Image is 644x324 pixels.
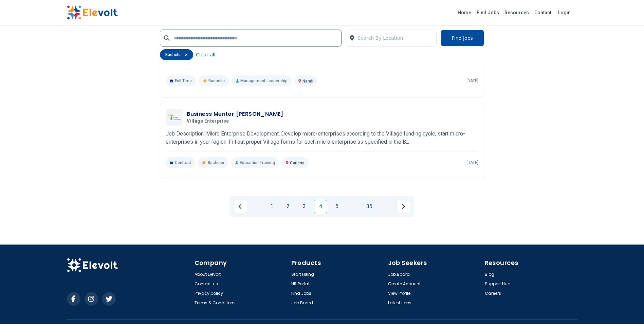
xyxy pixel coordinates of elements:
a: Latest Jobs [388,300,411,306]
a: Find Jobs [291,291,311,296]
iframe: Chat Widget [610,291,644,324]
a: Page 1 [265,200,278,213]
a: Contact us [195,281,218,287]
h4: Products [291,258,384,268]
p: [DATE] [466,160,478,165]
a: Previous page [234,200,247,213]
img: Elevolt [67,258,118,272]
button: Clear all [196,49,215,60]
h4: Company [195,258,287,268]
span: Nandi [302,79,313,84]
p: Full Time [166,75,196,86]
a: Resources [502,7,532,18]
a: Job Board [291,300,313,306]
a: Job Board [388,272,410,277]
a: Terms & Conditions [195,300,236,306]
span: Bachelor [208,160,224,165]
a: View Profile [388,291,410,296]
a: About Elevolt [195,272,221,277]
a: Page 5 [330,200,344,213]
p: Contract [166,157,195,168]
button: Find Jobs [441,30,484,47]
a: Careers [485,291,501,296]
p: Education Training [231,157,279,168]
a: Village EnterpriseBusiness Mentor [PERSON_NAME]Village EnterpriseJob Description: Micro Enterpris... [166,109,478,168]
a: Next page [397,200,410,213]
a: Start Hiring [291,272,314,277]
a: Login [554,6,575,19]
ul: Pagination [234,200,410,213]
a: Create Account [388,281,421,287]
a: Page 4 is your current page [314,200,327,213]
img: Elevolt [67,5,118,20]
p: Job Description: Micro Enterprise Development: Develop micro-enterprises according to the Village... [166,130,478,146]
a: Jump forward [346,200,360,213]
a: HR Portal [291,281,309,287]
h3: Business Mentor [PERSON_NAME] [187,110,283,118]
div: bachelor [160,49,193,60]
a: Support Hub [485,281,510,287]
span: Village Enterprise [187,118,229,124]
h4: Job Seekers [388,258,481,268]
a: Page 2 [281,200,295,213]
img: Village Enterprise [167,114,181,120]
a: Page 35 [363,200,376,213]
p: [DATE] [466,78,478,84]
a: Find Jobs [474,7,502,18]
a: Privacy policy [195,291,223,296]
a: Home [455,7,474,18]
p: Management Leadership [232,75,292,86]
a: Blog [485,272,494,277]
a: Page 3 [297,200,311,213]
span: Garissa [290,161,305,165]
a: Contact [532,7,554,18]
span: Bachelor [208,78,225,84]
h4: Resources [485,258,577,268]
